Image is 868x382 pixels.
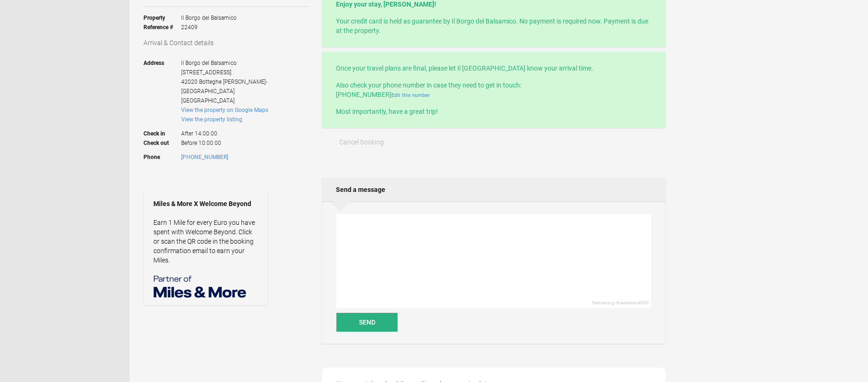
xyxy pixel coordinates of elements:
p: Most importantly, have a great trip! [336,107,652,116]
button: Cancel booking [322,133,401,151]
strong: Phone [143,152,181,162]
p: Once your travel plans are final, please let Il [GEOGRAPHIC_DATA] know your arrival time. [336,64,652,73]
span: After 14:00:00 [181,124,268,138]
p: Your credit card is held as guarantee by Il Borgo del Balsamico. No payment is required now. Paym... [336,16,652,35]
strong: Address [143,58,181,105]
strong: Enjoy your stay, [PERSON_NAME]! [336,0,436,8]
a: View the property on Google Maps [181,107,268,113]
span: Il Borgo del Balsamico [181,13,237,23]
strong: Miles & More X Welcome Beyond [153,199,258,208]
p: Also check your phone number in case they need to get in touch: [PHONE_NUMBER] [336,80,652,99]
span: Cancel booking [339,138,384,146]
h2: Send a message [322,178,666,201]
span: 42020 [181,79,198,85]
span: Before 10:00:00 [181,138,268,148]
span: [GEOGRAPHIC_DATA] [181,97,235,104]
span: Botteghe [199,79,222,85]
button: Send [336,313,398,332]
strong: Check in [143,124,181,138]
img: Miles & More [153,274,247,298]
span: [STREET_ADDRESS] [181,69,231,76]
span: [PERSON_NAME]-[GEOGRAPHIC_DATA] [181,79,267,95]
a: Earn 1 Mile for every Euro you have spent with Welcome Beyond. Click or scan the QR code in the b... [153,219,255,264]
span: 22409 [181,23,237,32]
h3: Arrival & Contact details [143,38,309,48]
span: Il Borgo del Balsamico [181,60,237,66]
a: [PHONE_NUMBER] [181,154,228,160]
strong: Property [143,13,181,23]
a: Edit this number [391,92,430,98]
strong: Check out [143,138,181,148]
a: View the property listing [181,116,242,123]
strong: Reference # [143,23,181,32]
